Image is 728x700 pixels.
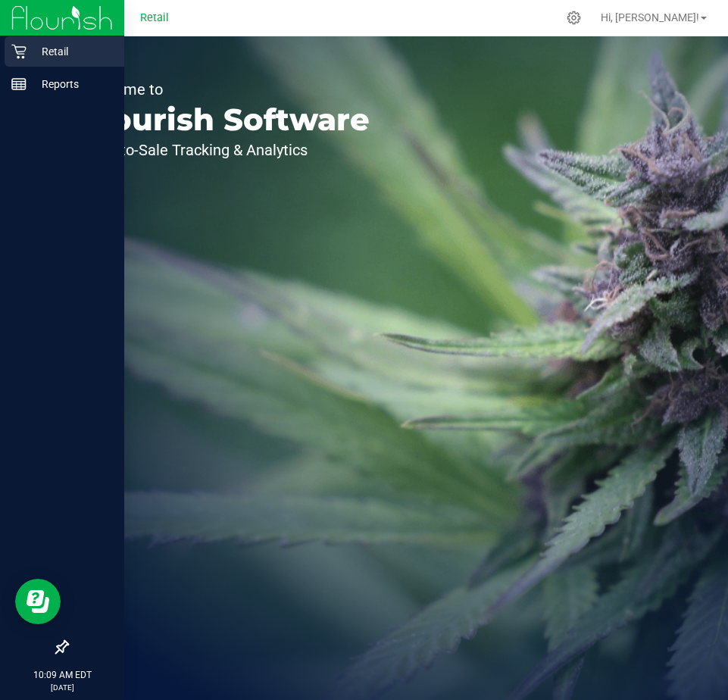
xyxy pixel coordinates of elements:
[82,105,370,135] p: Flourish Software
[27,75,117,93] p: Reports
[27,42,117,61] p: Retail
[601,11,699,23] span: Hi, [PERSON_NAME]!
[7,668,117,682] p: 10:09 AM EDT
[564,11,583,25] div: Manage settings
[11,77,27,92] inline-svg: Reports
[140,11,169,24] span: Retail
[7,682,117,693] p: [DATE]
[11,44,27,59] inline-svg: Retail
[82,142,370,158] p: Seed-to-Sale Tracking & Analytics
[15,579,61,624] iframe: Resource center
[82,82,370,97] p: Welcome to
